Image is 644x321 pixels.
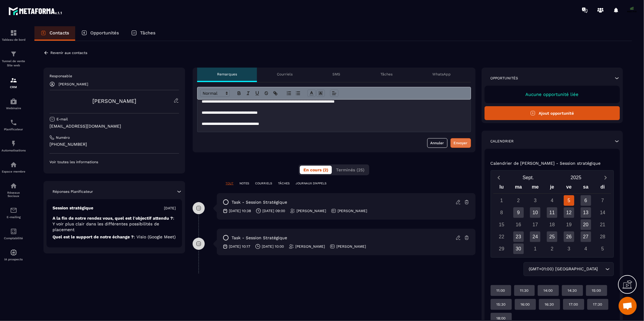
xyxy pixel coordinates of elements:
[513,195,524,206] div: 2
[427,138,447,148] button: Annuler
[598,231,608,242] div: 28
[592,288,601,293] p: 15:00
[491,92,614,97] p: Aucune opportunité liée
[600,173,611,182] button: Next month
[53,189,93,194] p: Réponses Planificateur
[10,50,17,58] img: formation
[496,243,507,254] div: 29
[2,191,26,198] p: Réseaux Sociaux
[2,157,26,178] a: automationsautomationsEspace membre
[240,181,249,186] p: NOTES
[564,231,574,242] div: 26
[53,216,174,232] span: : Y voir plus clair dans les différentes possibilités de placement
[598,243,608,254] div: 5
[10,161,17,168] img: automations
[581,243,591,254] div: 4
[50,51,87,55] p: Revenir aux contacts
[263,208,285,213] p: [DATE] 09:00
[520,288,529,293] p: 11:30
[2,202,26,223] a: emailemailE-mailing
[450,138,471,148] button: Envoyer
[564,219,574,230] div: 19
[2,223,26,244] a: accountantaccountantComptabilité
[547,243,557,254] div: 2
[8,5,63,16] img: logo
[496,207,507,218] div: 8
[232,199,287,205] p: task - Session stratégique
[547,207,557,218] div: 11
[547,195,557,206] div: 4
[2,128,26,131] p: Planificateur
[2,178,26,202] a: social-networksocial-networkRéseaux Sociaux
[530,243,540,254] div: 1
[278,181,290,186] p: TÂCHES
[530,219,540,230] div: 17
[2,149,26,152] p: Automatisations
[491,76,518,81] p: Opportunités
[619,297,637,315] a: Ouvrir le chat
[513,231,524,242] div: 23
[229,208,251,213] p: [DATE] 10:38
[521,302,530,307] p: 16:00
[56,135,70,140] p: Numéro
[2,258,26,261] p: IA prospects
[2,106,26,110] p: Webinaire
[75,26,125,41] a: Opportunités
[561,183,578,193] div: ve
[496,231,507,242] div: 22
[50,141,179,147] p: [PHONE_NUMBER]
[10,182,17,189] img: social-network
[10,140,17,147] img: automations
[530,231,540,242] div: 24
[333,72,341,77] p: SMS
[380,72,392,77] p: Tâches
[50,30,69,36] p: Contacts
[2,38,26,41] p: Tableau de bord
[10,98,17,105] img: automations
[432,72,451,77] p: WhatsApp
[594,183,611,193] div: di
[34,26,75,41] a: Contacts
[547,219,557,230] div: 18
[2,237,26,240] p: Comptabilité
[232,235,287,241] p: task - Session stratégique
[2,170,26,173] p: Espace membre
[545,302,554,307] p: 16:30
[277,72,293,77] p: Courriels
[524,262,614,276] div: Search for option
[338,208,367,213] p: [PERSON_NAME]
[530,207,540,218] div: 10
[10,77,17,84] img: formation
[2,93,26,114] a: automationsautomationsWebinaire
[564,195,574,206] div: 5
[92,98,136,104] a: [PERSON_NAME]
[2,25,26,46] a: formationformationTableau de bord
[496,219,507,230] div: 15
[53,215,176,233] p: A la fin de notre rendez vous, quel est l'objectif attendu ?
[296,244,325,249] p: [PERSON_NAME]
[497,316,506,321] p: 18:00
[527,183,544,193] div: me
[2,215,26,219] p: E-mailing
[581,207,591,218] div: 13
[56,117,68,122] p: E-mail
[505,172,552,183] button: Open months overlay
[569,302,578,307] p: 17:00
[332,166,368,174] button: Terminés (25)
[493,183,510,193] div: lu
[497,288,505,293] p: 11:00
[493,195,611,254] div: Calendar days
[10,249,17,256] img: automations
[497,302,506,307] p: 15:30
[164,206,176,211] p: [DATE]
[296,181,327,186] p: JOURNAUX D'APPELS
[491,139,514,144] p: Calendrier
[2,72,26,93] a: formationformationCRM
[564,243,574,254] div: 3
[134,234,176,239] span: : Visio (Google Meet)
[510,183,527,193] div: ma
[568,288,577,293] p: 14:30
[581,219,591,230] div: 20
[10,29,17,37] img: formation
[2,114,26,135] a: schedulerschedulerPlanificateur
